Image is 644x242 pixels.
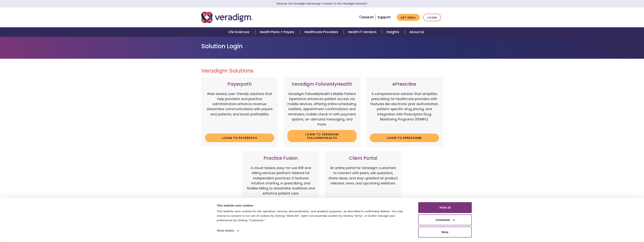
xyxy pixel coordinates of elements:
a: Privacy Notice [369,210,390,213]
a: Health Plans + Payers [255,27,300,37]
p: A cloud-based, easy-to-use EHR and billing services platform tailored for independent practices. ... [246,166,315,196]
a: Insights [382,27,405,37]
img: Veradigm logo [201,11,253,24]
span: Learn More [366,2,368,5]
a: Health IT Vendors [344,27,382,37]
h3: Veradigm FollowMyHealth [287,82,357,87]
h3: ePrescribe [370,82,439,87]
h2: Veradigm Solutions [201,68,443,74]
a: Login [423,14,441,21]
button: Deny [418,227,472,238]
button: Allow all [418,202,472,213]
h1: Solution Login [201,43,443,50]
h3: Payerpath [205,82,274,87]
a: Show details [217,228,239,233]
a: Healthcare Providers [300,27,344,37]
div: This website uses cookies for site operation, security, personalization, and analytics purposes, ... [217,209,410,223]
a: Support [378,15,391,19]
button: Customize [418,215,472,225]
a: Login to ePrescribe [370,134,439,142]
a: Login to Veradigm FollowMyHealth [287,130,357,142]
a: Discover the Veradigm Advantage: Connect to the Veradigm NetworkLearn More [277,2,368,5]
p: A comprehensive solution that simplifies prescribing for healthcare providers with features like ... [370,91,439,131]
a: Search [359,15,374,20]
div: This website uses cookies [217,203,410,208]
a: About Us [405,27,429,37]
p: Veradigm FollowMyHealth's Mobile Patient Experience enhances patient access via mobile devices, o... [287,91,357,127]
a: Life Sciences [224,27,255,37]
p: Web-based, user-friendly solutions that help providers and practice administrators enhance revenu... [205,91,274,131]
h3: Client Portal [329,156,398,161]
a: Get Demo [397,14,420,21]
a: Login to Payerpath [205,134,274,142]
p: An online portal for Veradigm customers to connect with peers, ask questions, share ideas, and st... [329,166,398,196]
h3: Practice Fusion [246,156,315,161]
